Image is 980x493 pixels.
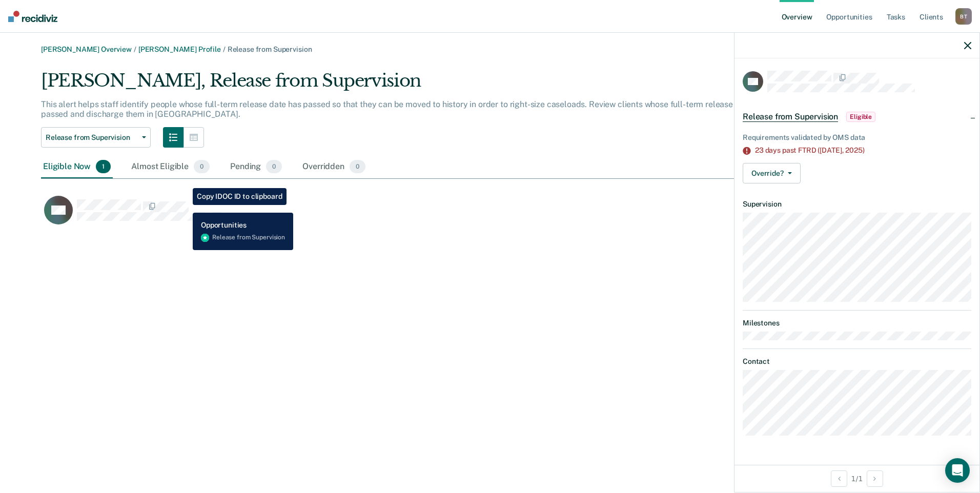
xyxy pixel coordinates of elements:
[266,160,282,173] span: 0
[743,357,971,366] dt: Contact
[228,45,312,53] span: Release from Supervision
[846,112,875,122] span: Eligible
[743,133,971,142] div: Requirements validated by OMS data
[743,319,971,327] dt: Milestones
[41,195,827,236] div: CaseloadOpportunityCell-128979
[743,163,801,183] button: Override?
[945,458,970,483] div: Open Intercom Messenger
[41,45,132,53] a: [PERSON_NAME] Overview
[138,45,221,53] a: [PERSON_NAME] Profile
[46,133,138,142] span: Release from Supervision
[755,146,971,155] div: 23 days past FTRD ([DATE],
[41,70,776,99] div: [PERSON_NAME], Release from Supervision
[194,160,210,173] span: 0
[734,100,979,133] div: Release from SupervisionEligible
[955,8,972,25] div: B T
[845,146,864,154] span: 2025)
[132,45,138,53] span: /
[129,156,212,178] div: Almost Eligible
[734,465,979,492] div: 1 / 1
[743,112,838,122] span: Release from Supervision
[96,160,111,173] span: 1
[831,470,847,487] button: Previous Opportunity
[8,11,57,22] img: Recidiviz
[743,200,971,209] dt: Supervision
[867,470,883,487] button: Next Opportunity
[300,156,367,178] div: Overridden
[228,156,284,178] div: Pending
[350,160,365,173] span: 0
[41,99,767,119] p: This alert helps staff identify people whose full-term release date has passed so that they can b...
[221,45,228,53] span: /
[41,156,113,178] div: Eligible Now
